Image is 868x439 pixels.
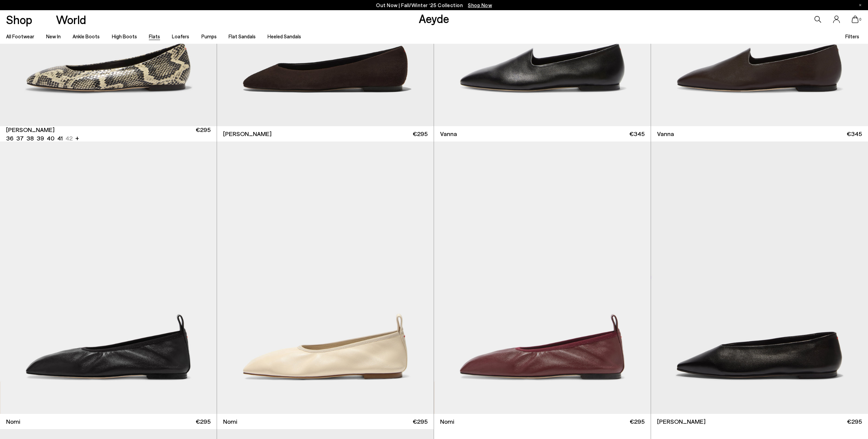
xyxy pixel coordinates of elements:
li: 38 [26,134,34,142]
span: Nomi [223,417,237,426]
li: 41 [57,134,63,142]
span: Vanna [440,130,457,138]
span: Nomi [440,417,454,426]
li: 39 [37,134,44,142]
span: €295 [630,417,645,426]
a: Shop [6,14,32,25]
span: [PERSON_NAME] [223,130,272,138]
span: [PERSON_NAME] [657,417,706,426]
a: Flats [149,33,160,39]
span: Filters [845,33,859,39]
li: + [75,133,79,142]
a: New In [46,33,61,39]
span: 0 [859,18,862,21]
a: Nomi €295 [434,414,651,429]
span: [PERSON_NAME] [6,126,55,134]
span: Nomi [6,417,20,426]
ul: variant [6,134,71,142]
a: Flat Sandals [229,33,256,39]
a: Ankle Boots [73,33,100,39]
li: 37 [16,134,24,142]
span: €345 [847,130,862,138]
a: Pumps [201,33,217,39]
li: 40 [47,134,55,142]
a: Vanna €345 [434,126,651,141]
a: Nomi €295 [217,414,434,429]
a: All Footwear [6,33,34,39]
a: [PERSON_NAME] €295 [651,414,868,429]
a: 0 [852,16,859,23]
img: Nomi Ruched Flats [434,141,651,414]
span: €295 [196,417,211,426]
span: €295 [413,417,428,426]
span: Vanna [657,130,674,138]
img: Nomi Ruched Flats [217,141,434,414]
a: World [56,14,86,25]
span: €345 [629,130,645,138]
a: Aeyde [419,11,449,25]
a: Loafers [172,33,189,39]
p: Out Now | Fall/Winter ‘25 Collection [376,1,492,9]
span: €295 [847,417,862,426]
a: Heeled Sandals [268,33,301,39]
li: 36 [6,134,14,142]
span: €295 [413,130,428,138]
span: €295 [196,126,211,142]
a: Vanna €345 [651,126,868,141]
a: High Boots [112,33,137,39]
a: [PERSON_NAME] €295 [217,126,434,141]
span: Navigate to /collections/new-in [468,2,492,8]
img: Betty Square-Toe Ballet Flats [651,141,868,414]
